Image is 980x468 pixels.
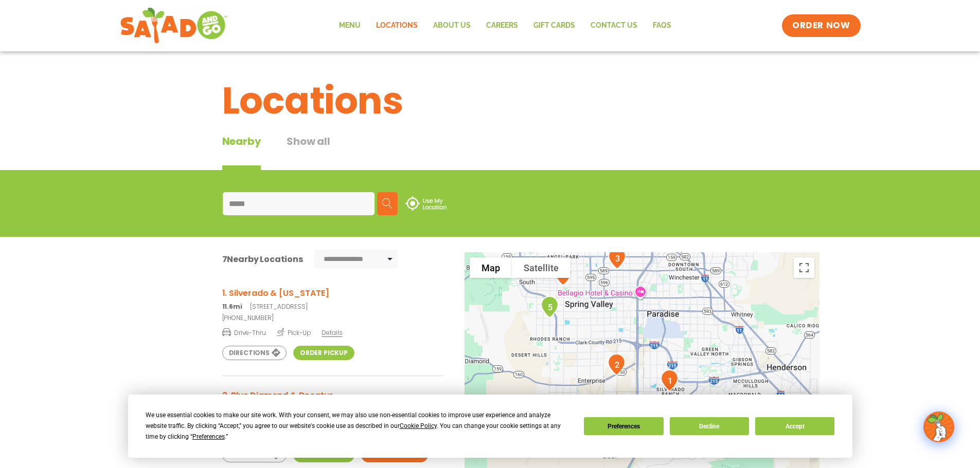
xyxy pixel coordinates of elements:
[222,313,443,323] a: [PHONE_NUMBER]
[222,134,261,170] div: Nearby
[537,292,563,322] div: 5
[120,5,228,46] img: new-SAG-logo-768×292
[222,302,443,311] p: [STREET_ADDRESS]
[405,196,447,211] img: use-location.svg
[645,14,679,38] a: FAQs
[670,417,749,435] button: Decline
[222,253,227,265] span: 7
[382,198,393,209] img: search.svg
[222,327,266,338] span: Drive-Thru
[400,422,437,429] span: Cookie Policy
[146,410,572,442] div: We use essential cookies to make our site work. With your consent, we may also use non-essential ...
[222,134,356,170] div: Tabbed content
[222,389,443,402] h3: 2. Blue Diamond & Decatur
[782,14,860,37] a: ORDER NOW
[584,417,663,435] button: Preferences
[603,349,630,380] div: 2
[222,287,443,311] a: 1. Silverado & [US_STATE] 11.6mi[STREET_ADDRESS]
[222,346,287,360] a: Directions
[924,413,953,441] img: wpChatIcon
[604,243,630,273] div: 3
[322,328,342,337] span: Details
[277,327,311,338] span: Pick-Up
[222,73,758,128] h1: Locations
[128,395,852,458] div: Cookie Consent Prompt
[192,433,225,440] span: Preferences
[331,14,679,38] nav: Menu
[512,257,571,278] button: Show satellite imagery
[792,20,850,32] span: ORDER NOW
[287,134,330,170] button: Show all
[222,253,303,266] div: Nearby Locations
[222,325,443,338] a: Drive-Thru Pick-Up Details
[470,257,512,278] button: Show street map
[222,302,242,311] strong: 11.6mi
[331,14,368,38] a: Menu
[293,346,354,360] a: Order Pickup
[425,14,478,38] a: About Us
[755,417,834,435] button: Accept
[583,14,645,38] a: Contact Us
[550,259,576,290] div: 6
[794,257,814,278] button: Toggle fullscreen view
[222,389,443,414] a: 2. Blue Diamond & Decatur 15.8mi[STREET_ADDRESS]
[526,14,583,38] a: GIFT CARDS
[656,365,683,396] div: 1
[222,287,443,299] h3: 1. Silverado & [US_STATE]
[368,14,425,38] a: Locations
[478,14,526,38] a: Careers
